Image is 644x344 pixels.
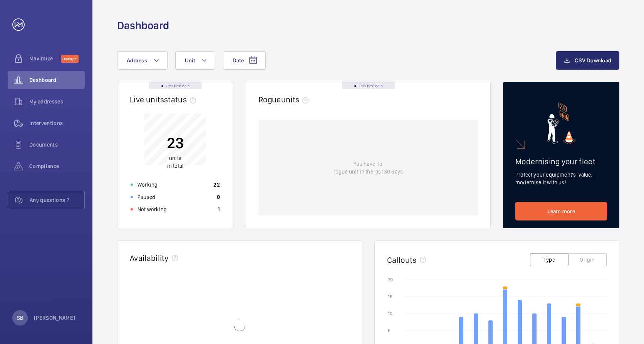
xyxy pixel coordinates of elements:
[515,171,607,186] p: Protect your equipment's value, modernise it with us!
[233,57,244,63] span: Date
[223,51,266,70] button: Date
[167,154,184,170] p: in total
[130,253,169,263] h2: Availability
[138,181,158,189] p: Working
[342,82,395,89] div: Real time data
[61,55,79,63] span: Discover
[117,51,168,70] button: Address
[515,157,607,166] h2: Modernising your fleet
[388,294,392,299] text: 15
[164,95,199,104] span: status
[217,193,220,201] p: 0
[117,18,169,33] h1: Dashboard
[387,255,417,265] h2: Callouts
[388,311,392,316] text: 10
[29,162,85,170] span: Compliance
[258,95,312,104] h2: Rogue
[138,205,167,213] p: Not working
[149,82,202,89] div: Real time data
[29,141,85,149] span: Documents
[175,51,215,70] button: Unit
[281,95,312,104] span: units
[29,119,85,127] span: Interventions
[29,98,85,105] span: My addresses
[29,76,85,84] span: Dashboard
[34,314,75,322] p: [PERSON_NAME]
[568,253,607,266] button: Origin
[575,57,611,63] span: CSV Download
[30,196,84,204] span: Any questions ?
[547,102,575,144] img: marketing-card.svg
[29,55,61,62] span: Maximize
[388,328,391,333] text: 5
[138,193,155,201] p: Paused
[334,160,403,175] p: You have no rogue unit in the last 30 days
[218,205,220,213] p: 1
[515,202,607,220] a: Learn more
[17,314,23,322] p: SB
[213,181,220,189] p: 22
[185,57,195,63] span: Unit
[388,277,393,282] text: 20
[169,155,181,161] span: units
[556,51,619,70] button: CSV Download
[130,95,199,104] h2: Live units
[127,57,147,63] span: Address
[530,253,569,266] button: Type
[167,133,184,152] p: 23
